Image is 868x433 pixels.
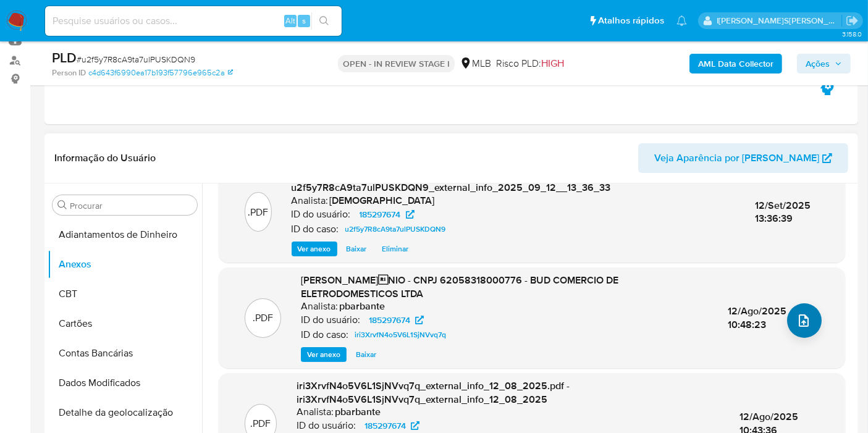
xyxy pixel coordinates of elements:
p: Analista: [292,195,329,207]
span: HIGH [541,56,564,70]
p: igor.silva@mercadolivre.com [717,15,842,27]
a: 185297674 [361,313,431,327]
p: OPEN - IN REVIEW STAGE I [338,55,455,72]
p: ID do usuário: [292,208,351,221]
span: 3.158.0 [842,29,862,39]
button: CBT [48,279,202,309]
button: Veja Aparência por [PERSON_NAME] [638,143,848,173]
b: AML Data Collector [698,54,773,74]
p: .PDF [248,206,268,219]
p: .PDF [253,311,273,325]
span: 185297674 [364,418,406,433]
h6: pbarbante [339,300,385,313]
button: Ver anexo [292,242,337,256]
span: 185297674 [369,313,410,327]
p: ID do usuário: [297,419,356,432]
a: 185297674 [357,418,427,433]
a: 185297674 [352,207,422,222]
span: 12/Set/2025 13:36:39 [755,198,811,226]
a: Notificações [676,15,687,26]
button: Ações [797,54,851,74]
input: Procurar [70,200,192,211]
button: Anexos [48,250,202,279]
span: # u2f5y7R8cA9ta7ulPUSKDQN9 [77,53,195,65]
span: Atalhos rápidos [598,14,664,27]
span: iri3XrvfN4o5V6L1SjNVvq7q_external_info_12_08_2025.pdf - iri3XrvfN4o5V6L1SjNVvq7q_external_info_12... [297,379,570,406]
p: ID do usuário: [301,314,360,326]
p: .PDF [250,417,271,431]
input: Pesquise usuários ou casos... [45,13,342,29]
span: Risco PLD: [496,57,564,70]
button: Eliminar [376,242,415,256]
span: Ver anexo [307,348,340,361]
b: PLD [52,48,77,67]
span: u2f5y7R8cA9ta7ulPUSKDQN9 [345,222,446,237]
div: MLB [460,57,491,70]
button: Cartões [48,309,202,338]
span: Eliminar [382,243,409,255]
button: upload-file [787,303,822,338]
button: AML Data Collector [689,54,782,74]
a: u2f5y7R8cA9ta7ulPUSKDQN9 [340,222,451,237]
h6: pbarbante [335,406,381,418]
button: Baixar [350,347,382,362]
p: ID do caso: [301,329,348,341]
p: ID do caso: [292,223,339,235]
span: iri3XrvfN4o5V6L1SjNVvq7q [355,327,446,342]
button: Baixar [340,242,373,256]
h6: [DEMOGRAPHIC_DATA] [330,195,435,207]
button: search-icon [311,12,337,30]
button: Contas Bancárias [48,338,202,368]
p: Analista: [301,300,338,313]
span: 12/Ago/2025 10:48:23 [728,304,786,332]
span: Baixar [347,243,367,255]
button: Adiantamentos de Dinheiro [48,220,202,250]
span: Veja Aparência por [PERSON_NAME] [654,143,819,173]
button: Dados Modificados [48,368,202,398]
span: Ver anexo [298,243,331,255]
span: Ações [806,54,830,74]
a: c4d643f6990ea17b193f57796e965c2a [88,67,233,78]
span: [PERSON_NAME]NIO - CNPJ 62058318000776 - BUD COMERCIO DE ELETRODOMESTICOS LTDA [301,273,618,301]
a: Sair [846,14,859,27]
b: Person ID [52,67,86,78]
span: 185297674 [360,207,401,222]
button: Procurar [57,200,67,210]
a: iri3XrvfN4o5V6L1SjNVvq7q [350,327,451,342]
button: Detalhe da geolocalização [48,398,202,427]
span: Baixar [356,348,376,361]
span: s [302,15,306,27]
h1: Informação do Usuário [54,152,156,164]
span: Alt [285,15,295,27]
p: Analista: [297,406,334,418]
button: Ver anexo [301,347,347,362]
